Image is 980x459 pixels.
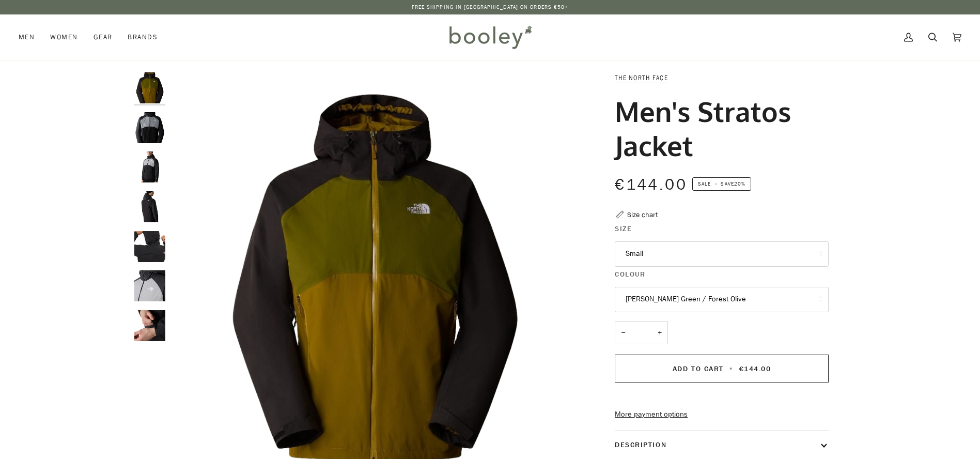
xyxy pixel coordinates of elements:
span: 20% [734,180,745,188]
input: Quantity [615,322,668,345]
em: • [712,180,721,188]
button: − [615,322,631,345]
img: Booley [445,22,535,52]
img: The North Face Men's Stratos Jacket TNF Black / Meld Grey / Asphalt Grey - Booley Galway [134,270,165,301]
a: Gear [86,14,120,60]
button: [PERSON_NAME] Green / Forest Olive [615,287,829,312]
span: Sale [698,180,711,188]
span: Gear [94,32,113,42]
img: The North Face Men's Stratos Jacket TNF Black / Meld Grey / Asphalt Grey - Booley Galway [134,191,165,222]
button: Small [615,241,829,267]
span: • [726,364,736,374]
h1: Men's Stratos Jacket [615,94,821,162]
div: Size chart [627,209,658,220]
img: The North Face Men's Stratos Jacket TNF Black / Meld Grey / Asphalt Grey - Booley Galway [134,151,165,182]
a: The North Face [615,73,668,82]
button: Add to Cart • €144.00 [615,355,829,382]
span: Men [19,32,35,42]
img: The North Face Men's Stratos Jacket TNF Black / Meld Grey / Asphalt Grey - Booley Galway [134,310,165,341]
span: €144.00 [739,364,771,374]
span: Save [692,177,751,191]
a: Men [19,14,42,60]
img: The North Face Men's Stratos Jacket TNF Black / Meld Grey / Asphalt Grey - Booley Galway [134,231,165,262]
span: Women [50,32,77,42]
a: Women [42,14,85,60]
span: Colour [615,269,645,280]
button: Description [615,431,829,458]
a: Brands [120,14,165,60]
img: The North Face Men's Stratos Jacket Moss Green / Forest Olive - Booley Galway [134,72,165,103]
span: Brands [128,32,158,42]
p: Free Shipping in [GEOGRAPHIC_DATA] on Orders €50+ [412,3,569,11]
img: The North Face Men's Stratos Jacket TNF Black / Meld Grey / Asphalt Grey - Booley Galway [134,112,165,143]
span: Add to Cart [673,364,724,374]
span: Size [615,223,632,234]
span: €144.00 [615,174,687,195]
a: More payment options [615,409,829,420]
button: + [651,322,668,345]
